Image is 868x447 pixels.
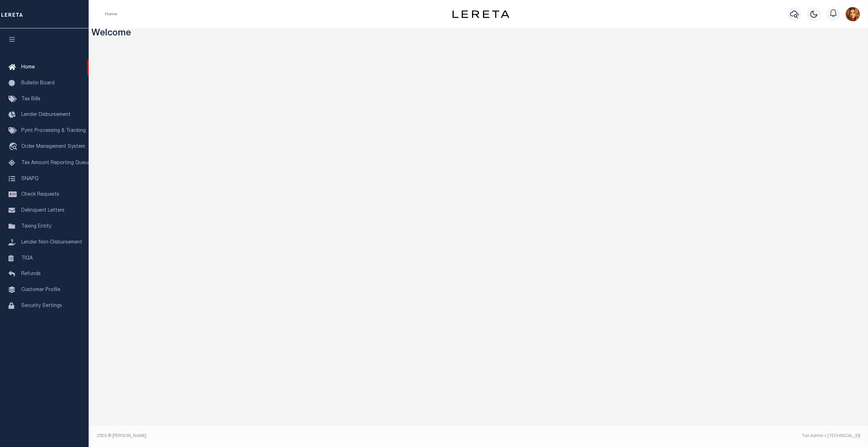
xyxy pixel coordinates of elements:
[21,176,39,181] span: SNAPQ
[91,433,479,439] div: 2025 © [PERSON_NAME].
[21,256,33,261] span: TIQA
[484,433,860,439] div: Tax Admin v.[TECHNICAL_ID]
[105,11,117,17] li: Home
[21,144,85,149] span: Order Management System
[91,28,866,39] h3: Welcome
[21,81,55,86] span: Bulletin Board
[21,192,59,197] span: Check Requests
[21,224,51,229] span: Taxing Entity
[21,208,65,213] span: Delinquent Letters
[21,287,60,292] span: Customer Profile
[21,112,71,117] span: Lender Disbursement
[21,97,40,102] span: Tax Bills
[21,161,90,166] span: Tax Amount Reporting Queue
[21,240,82,245] span: Lender Non-Disbursement
[452,10,509,18] img: logo-dark.svg
[21,303,62,308] span: Security Settings
[21,65,35,70] span: Home
[21,128,86,133] span: Pymt Processing & Tracking
[9,143,20,152] i: travel_explore
[21,272,41,276] span: Refunds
